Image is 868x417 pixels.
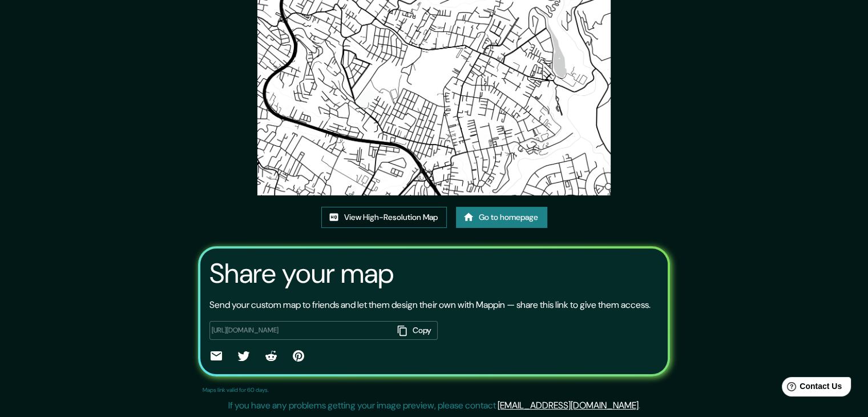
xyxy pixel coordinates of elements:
[766,372,855,404] iframe: Help widget launcher
[393,321,438,340] button: Copy
[209,258,394,290] h3: Share your map
[228,399,640,412] p: If you have any problems getting your image preview, please contact .
[498,399,639,411] a: [EMAIL_ADDRESS][DOMAIN_NAME]
[321,207,447,228] a: View High-Resolution Map
[203,386,269,394] p: Maps link valid for 60 days.
[209,298,651,312] p: Send your custom map to friends and let them design their own with Mappin — share this link to gi...
[456,207,547,228] a: Go to homepage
